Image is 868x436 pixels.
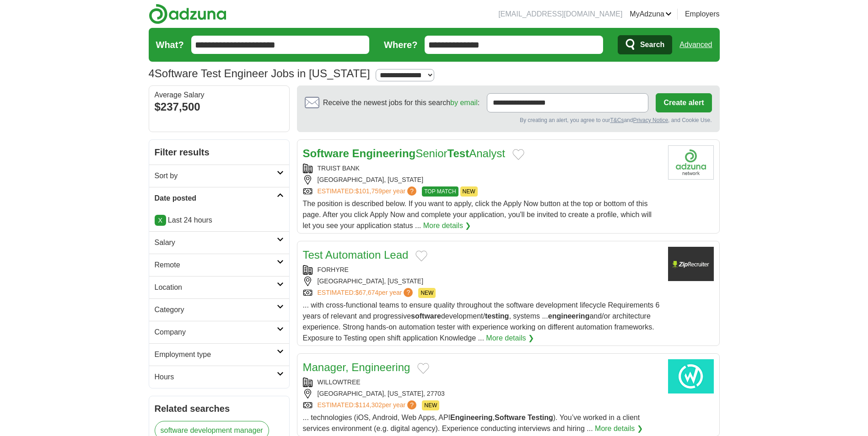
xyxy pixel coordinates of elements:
[407,186,416,196] span: ?
[679,36,712,54] a: Advanced
[422,186,458,197] span: TOP MATCH
[498,9,622,20] li: [EMAIL_ADDRESS][DOMAIN_NAME]
[303,414,640,432] span: ... technologies (iOS, Android, Web Apps, API , ). You’ve worked in a client services environment...
[352,147,416,160] strong: Engineering
[303,147,349,160] strong: Software
[450,99,478,106] a: by email
[149,254,289,276] a: Remote
[528,414,553,421] strong: Testing
[415,250,427,261] button: Add to favorite jobs
[149,298,289,321] a: Category
[685,9,720,20] a: Employers
[418,288,436,298] span: NEW
[149,321,289,343] a: Company
[485,312,509,320] strong: testing
[155,372,277,383] h2: Hours
[668,359,714,393] img: WillowTree Apps logo
[630,9,672,20] a: MyAdzuna
[155,349,277,360] h2: Employment type
[303,164,661,173] div: TRUIST BANK
[318,186,419,197] a: ESTIMATED:$101,759per year?
[155,91,284,99] div: Average Salary
[149,276,289,298] a: Location
[149,4,226,24] img: Adzuna logo
[303,175,661,185] div: [GEOGRAPHIC_DATA], [US_STATE]
[610,117,624,123] a: T&Cs
[548,312,590,320] strong: engineering
[303,249,409,261] a: Test Automation Lead
[149,343,289,366] a: Employment type
[155,215,284,226] p: Last 24 hours
[417,363,429,374] button: Add to favorite jobs
[323,97,480,108] span: Receive the newest jobs for this search :
[149,140,289,165] h2: Filter results
[355,289,378,296] span: $67,674
[512,149,524,160] button: Add to favorite jobs
[149,67,370,80] h1: Software Test Engineer Jobs in [US_STATE]
[149,231,289,254] a: Salary
[495,414,526,421] strong: Software
[303,276,661,286] div: [GEOGRAPHIC_DATA], [US_STATE]
[668,145,714,180] img: Company logo
[486,333,534,344] a: More details ❯
[618,35,672,54] button: Search
[318,288,415,298] a: ESTIMATED:$67,674per year?
[318,378,361,386] a: WILLOWTREE
[355,187,382,195] span: $101,759
[423,220,471,231] a: More details ❯
[318,400,419,410] a: ESTIMATED:$114,302per year?
[411,312,441,320] strong: software
[156,38,184,52] label: What?
[155,193,277,204] h2: Date posted
[303,265,661,275] div: FORHYRE
[149,187,289,209] a: Date posted
[303,361,410,373] a: Manager, Engineering
[404,288,413,297] span: ?
[155,282,277,293] h2: Location
[303,301,660,342] span: ... with cross-functional teams to ensure quality throughout the software development lifecycle R...
[407,400,416,409] span: ?
[595,423,643,434] a: More details ❯
[155,99,284,115] div: $237,500
[384,38,417,52] label: Where?
[149,165,289,187] a: Sort by
[460,186,478,197] span: NEW
[303,389,661,399] div: [GEOGRAPHIC_DATA], [US_STATE], 27703
[155,215,166,226] a: X
[155,170,277,181] h2: Sort by
[303,200,652,229] span: The position is described below. If you want to apply, click the Apply Now button at the top or b...
[155,237,277,248] h2: Salary
[155,260,277,271] h2: Remote
[640,36,664,54] span: Search
[155,304,277,315] h2: Category
[305,116,712,124] div: By creating an alert, you agree to our and , and Cookie Use.
[149,366,289,388] a: Hours
[633,117,668,123] a: Privacy Notice
[668,247,714,281] img: Company logo
[355,401,382,409] span: $114,302
[656,93,712,112] button: Create alert
[303,147,505,160] a: Software EngineeringSeniorTestAnalyst
[149,65,155,82] span: 4
[450,414,492,421] strong: Engineering
[422,400,439,410] span: NEW
[447,147,469,160] strong: Test
[155,402,284,415] h2: Related searches
[155,327,277,338] h2: Company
